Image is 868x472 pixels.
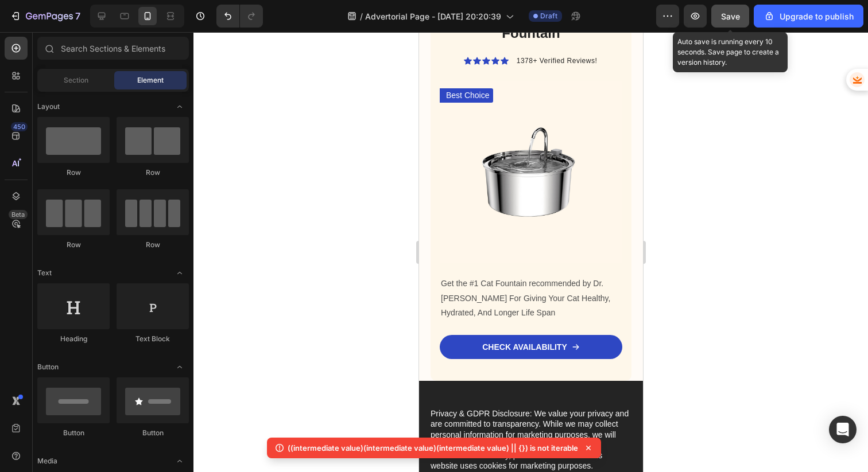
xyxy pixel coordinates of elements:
[540,11,557,21] span: Draft
[365,10,501,22] span: Advertorial Page - [DATE] 20:20:39
[37,167,110,178] div: Row
[37,456,57,466] span: Media
[419,32,643,472] iframe: Design area
[170,452,189,470] span: Toggle open
[829,416,857,443] div: Open Intercom Messenger
[170,97,189,116] span: Toggle open
[75,9,80,23] p: 7
[117,334,189,344] div: Text Block
[37,240,110,250] div: Row
[37,334,110,344] div: Heading
[5,5,86,28] button: 7
[37,428,110,438] div: Button
[37,362,59,372] span: Button
[37,102,60,112] span: Layout
[170,264,189,282] span: Toggle open
[117,167,189,178] div: Row
[721,11,740,21] span: Save
[764,10,854,22] div: Upgrade to publish
[9,210,28,219] div: Beta
[37,268,52,278] span: Text
[117,240,189,250] div: Row
[170,358,189,376] span: Toggle open
[11,122,28,131] div: 450
[754,5,863,28] button: Upgrade to publish
[64,75,88,85] span: Section
[117,428,189,438] div: Button
[37,37,189,60] input: Search Sections & Elements
[360,10,363,22] span: /
[137,75,164,85] span: Element
[711,5,749,28] button: Save
[216,5,263,28] div: Undo/Redo
[288,442,578,454] p: ((intermediate value)(intermediate value)(intermediate value) || {}) is not iterable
